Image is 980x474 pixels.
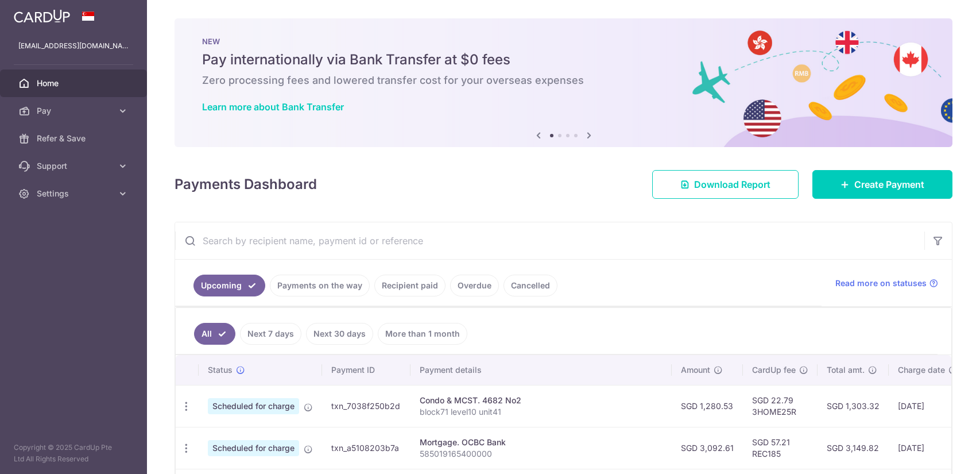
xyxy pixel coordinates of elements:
[208,364,233,376] span: Status
[420,406,663,418] p: block71 level10 unit41
[193,275,265,296] a: Upcoming
[322,355,410,385] th: Payment ID
[835,278,927,289] span: Read more on statuses
[202,37,925,46] p: NEW
[672,427,743,469] td: SGD 3,092.61
[14,9,70,23] img: CardUp
[854,178,924,191] span: Create Payment
[37,188,113,199] span: Settings
[672,385,743,427] td: SGD 1,280.53
[743,385,818,427] td: SGD 22.79 3HOME25R
[898,364,945,376] span: Charge date
[812,170,952,199] a: Create Payment
[194,323,235,345] a: All
[374,275,446,296] a: Recipient paid
[889,427,967,469] td: [DATE]
[37,105,113,117] span: Pay
[175,18,952,147] img: Bank transfer banner
[420,437,663,448] div: Mortgage. OCBC Bank
[208,398,299,414] span: Scheduled for charge
[681,364,710,376] span: Amount
[306,323,373,345] a: Next 30 days
[322,385,410,427] td: txn_7038f250b2d
[270,275,370,296] a: Payments on the way
[202,74,925,87] h6: Zero processing fees and lowered transfer cost for your overseas expenses
[420,395,663,406] div: Condo & MCST. 4682 No2
[694,178,770,191] span: Download Report
[410,355,672,385] th: Payment details
[378,323,467,345] a: More than 1 month
[503,275,557,296] a: Cancelled
[37,78,113,89] span: Home
[889,385,967,427] td: [DATE]
[202,51,925,69] h5: Pay internationally via Bank Transfer at $0 fees
[818,385,889,427] td: SGD 1,303.32
[37,133,113,144] span: Refer & Save
[827,364,865,376] span: Total amt.
[175,174,317,195] h4: Payments Dashboard
[175,222,924,259] input: Search by recipient name, payment id or reference
[818,427,889,469] td: SGD 3,149.82
[322,427,410,469] td: txn_a5108203b7a
[835,278,938,289] a: Read more on statuses
[752,364,796,376] span: CardUp fee
[240,323,301,345] a: Next 7 days
[652,170,799,199] a: Download Report
[743,427,818,469] td: SGD 57.21 REC185
[18,40,129,52] p: [EMAIL_ADDRESS][DOMAIN_NAME]
[420,448,663,460] p: 585019165400000
[208,440,299,456] span: Scheduled for charge
[450,275,499,296] a: Overdue
[37,160,113,172] span: Support
[202,101,344,113] a: Learn more about Bank Transfer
